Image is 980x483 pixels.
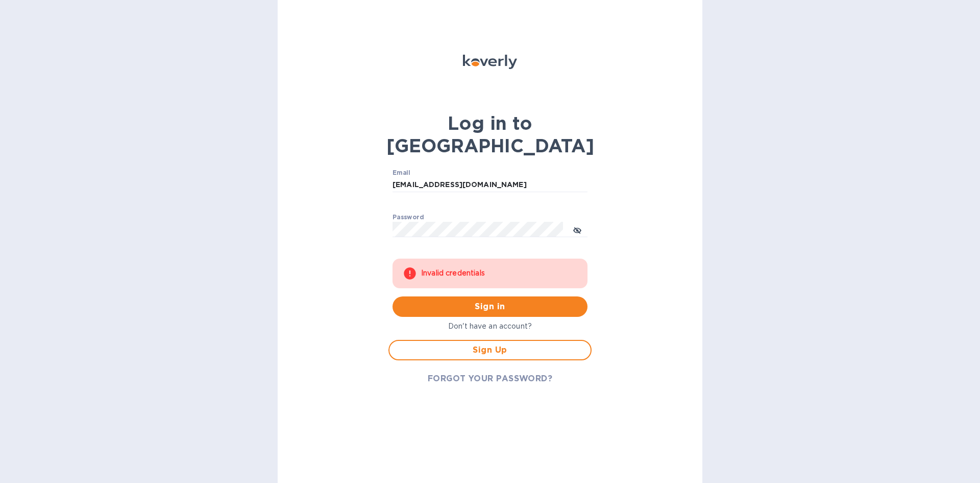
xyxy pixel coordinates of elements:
button: FORGOT YOUR PASSWORD? [420,369,561,389]
button: Sign in [393,296,587,317]
p: Don't have an account? [388,321,592,332]
span: FORGOT YOUR PASSWORD? [428,373,553,385]
span: Sign Up [398,344,582,356]
img: Koverly [463,55,517,69]
span: Sign in [401,301,579,313]
div: Invalid credentials [421,264,577,283]
button: Sign Up [388,340,592,360]
label: Email [393,170,410,176]
button: toggle password visibility [567,219,587,240]
b: Log in to [GEOGRAPHIC_DATA] [386,112,594,157]
label: Password [393,215,424,221]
